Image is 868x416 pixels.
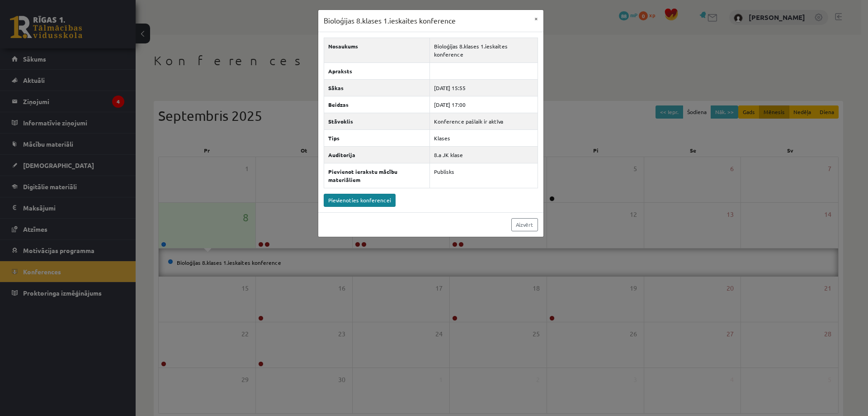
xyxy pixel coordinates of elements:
button: × [529,10,543,27]
a: Pievienoties konferencei [324,194,396,207]
th: Nosaukums [324,38,430,62]
td: [DATE] 15:55 [430,79,538,96]
th: Sākas [324,79,430,96]
td: Konference pašlaik ir aktīva [430,113,538,129]
th: Stāvoklis [324,113,430,129]
th: Apraksts [324,62,430,79]
th: Auditorija [324,146,430,163]
td: [DATE] 17:00 [430,96,538,113]
h3: Bioloģijas 8.klases 1.ieskaites konference [324,15,456,26]
th: Beidzas [324,96,430,113]
td: Klases [430,129,538,146]
th: Pievienot ierakstu mācību materiāliem [324,163,430,188]
a: Aizvērt [511,218,538,231]
td: Publisks [430,163,538,188]
th: Tips [324,129,430,146]
td: Bioloģijas 8.klases 1.ieskaites konference [430,38,538,62]
td: 8.a JK klase [430,146,538,163]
